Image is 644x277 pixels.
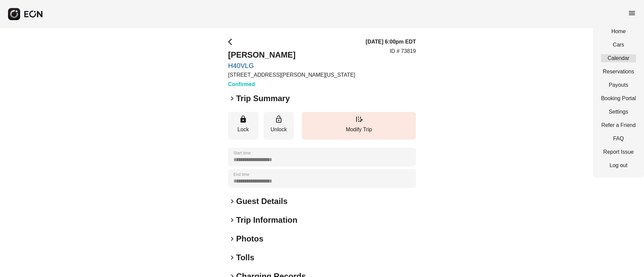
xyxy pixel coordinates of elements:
a: Report Issue [601,148,636,156]
button: Modify Trip [302,112,416,140]
a: Payouts [601,81,636,89]
span: menu [628,9,636,17]
a: Booking Portal [601,94,636,102]
a: FAQ [601,135,636,143]
a: Calendar [601,54,636,62]
span: keyboard_arrow_right [228,216,236,224]
a: H40VLG [228,62,355,70]
span: lock_open [275,115,283,123]
h3: Confirmed [228,80,355,88]
a: Refer a Friend [601,121,636,129]
p: Lock [231,126,255,134]
span: lock [239,115,247,123]
a: Cars [601,41,636,49]
p: Modify Trip [305,126,413,134]
span: keyboard_arrow_right [228,254,236,262]
span: keyboard_arrow_right [228,197,236,205]
p: ID # 73819 [390,47,416,55]
h2: Photos [236,233,263,244]
h3: [DATE] 6:00pm EDT [366,38,416,46]
a: Settings [601,108,636,116]
a: Log out [601,161,636,169]
h2: Guest Details [236,196,287,207]
span: arrow_back_ios [228,38,236,46]
a: Home [601,27,636,36]
p: Unlock [267,126,290,134]
span: keyboard_arrow_right [228,94,236,102]
h2: Trip Information [236,215,298,225]
span: edit_road [355,115,363,123]
h2: Tolls [236,252,254,263]
button: Unlock [264,112,294,140]
span: keyboard_arrow_right [228,235,236,243]
p: [STREET_ADDRESS][PERSON_NAME][US_STATE] [228,71,355,79]
button: Lock [228,112,258,140]
h2: Trip Summary [236,93,290,104]
h2: [PERSON_NAME] [228,50,355,60]
a: Reservations [601,68,636,76]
